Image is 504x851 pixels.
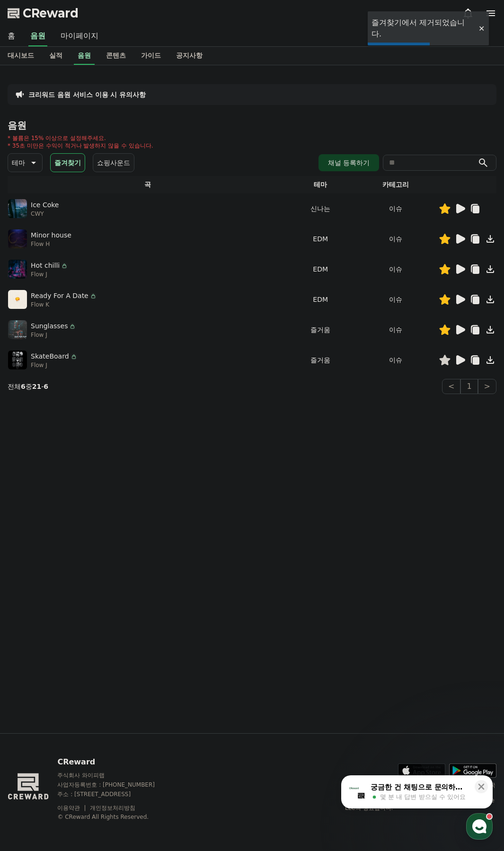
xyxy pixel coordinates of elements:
[57,813,173,821] p: © CReward All Rights Reserved.
[57,781,173,789] p: 사업자등록번호 : [PHONE_NUMBER]
[8,142,153,149] p: * 35초 미만은 수익이 적거나 발생하지 않을 수 있습니다.
[12,156,25,169] p: 테마
[460,379,477,394] button: 1
[50,153,85,172] button: 즐겨찾기
[44,383,48,390] strong: 6
[62,300,122,324] a: 대화
[133,47,168,65] a: 가이드
[98,47,133,65] a: 콘텐츠
[353,284,439,315] td: 이슈
[28,90,146,99] a: 크리워드 음원 서비스 이용 시 유의사항
[90,805,135,811] a: 개인정보처리방침
[288,176,353,193] th: 테마
[8,153,43,172] button: 테마
[8,260,27,279] img: music
[57,772,173,779] p: 주식회사 와이피랩
[74,47,95,65] a: 음원
[8,6,79,21] a: CReward
[288,345,353,375] td: 즐거움
[53,26,106,46] a: 마이페이지
[122,300,182,324] a: 설정
[168,47,210,65] a: 공지사항
[31,351,69,361] p: SkateBoard
[21,383,26,390] strong: 6
[288,284,353,315] td: EDM
[288,315,353,345] td: 즐거움
[318,154,379,171] button: 채널 등록하기
[31,331,76,339] p: Flow J
[3,300,62,324] a: 홈
[57,790,173,798] p: 주소 : [STREET_ADDRESS]
[57,756,173,768] p: CReward
[57,805,87,811] a: 이용약관
[8,382,48,391] p: 전체 중 -
[28,26,47,46] a: 음원
[442,379,460,394] button: <
[23,6,79,21] span: CReward
[8,176,288,193] th: 곡
[42,47,70,65] a: 실적
[353,176,439,193] th: 카테고리
[288,224,353,254] td: EDM
[31,261,60,271] p: Hot chilli
[146,314,158,322] span: 설정
[353,315,439,345] td: 이슈
[8,320,27,339] img: music
[31,321,68,331] p: Sunglasses
[31,210,59,218] p: CWY
[31,230,71,240] p: Minor house
[87,315,98,322] span: 대화
[288,254,353,284] td: EDM
[31,271,68,278] p: Flow J
[31,240,71,248] p: Flow H
[32,383,41,390] strong: 21
[31,200,59,210] p: Ice Coke
[93,153,134,172] button: 쇼핑사운드
[8,229,27,248] img: music
[30,314,35,322] span: 홈
[31,361,78,369] p: Flow J
[288,193,353,224] td: 신나는
[353,254,439,284] td: 이슈
[353,224,439,254] td: 이슈
[8,120,496,131] h4: 음원
[353,345,439,375] td: 이슈
[31,291,88,301] p: Ready For A Date
[8,199,27,218] img: music
[478,379,496,394] button: >
[8,290,27,309] img: music
[31,301,97,308] p: Flow K
[353,193,439,224] td: 이슈
[8,134,153,142] p: * 볼륨은 15% 이상으로 설정해주세요.
[8,351,27,369] img: music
